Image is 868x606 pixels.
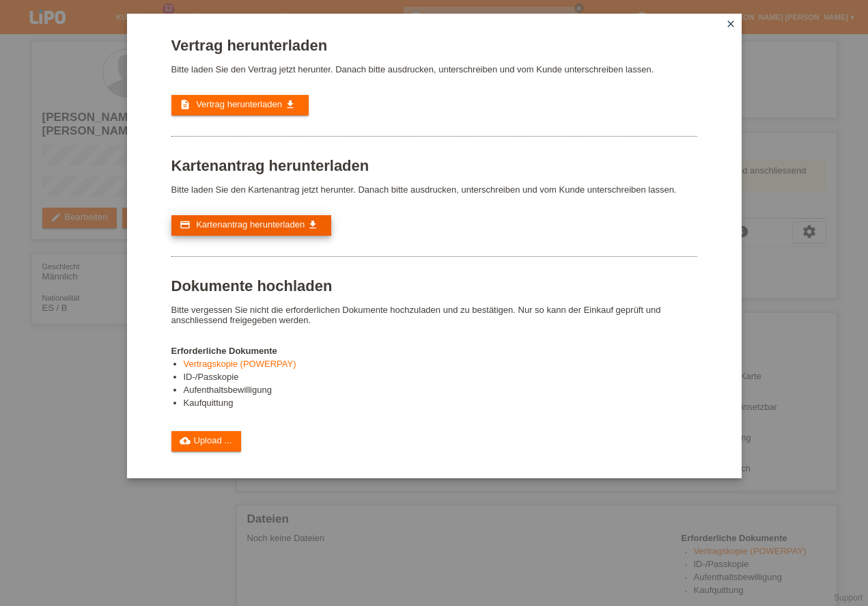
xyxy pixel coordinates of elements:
p: Bitte laden Sie den Vertrag jetzt herunter. Danach bitte ausdrucken, unterschreiben und vom Kunde... [171,64,697,74]
span: Kartenantrag herunterladen [196,219,305,230]
a: description Vertrag herunterladen get_app [171,95,309,115]
i: cloud_upload [180,435,191,446]
i: description [180,99,191,110]
h1: Dokumente hochladen [171,277,697,294]
p: Bitte laden Sie den Kartenantrag jetzt herunter. Danach bitte ausdrucken, unterschreiben und vom ... [171,184,697,195]
i: get_app [307,219,318,230]
span: Vertrag herunterladen [196,99,282,109]
li: Kaufquittung [184,398,697,411]
a: close [722,17,740,33]
li: Aufenthaltsbewilligung [184,385,697,398]
h4: Erforderliche Dokumente [171,346,697,356]
h1: Vertrag herunterladen [171,37,697,54]
a: Vertragskopie (POWERPAY) [184,359,296,369]
a: cloud_uploadUpload ... [171,431,242,452]
h1: Kartenantrag herunterladen [171,157,697,174]
li: ID-/Passkopie [184,372,697,385]
p: Bitte vergessen Sie nicht die erforderlichen Dokumente hochzuladen und zu bestätigen. Nur so kann... [171,305,697,325]
a: credit_card Kartenantrag herunterladen get_app [171,215,331,236]
i: credit_card [180,219,191,230]
i: close [725,18,736,29]
i: get_app [285,99,296,110]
